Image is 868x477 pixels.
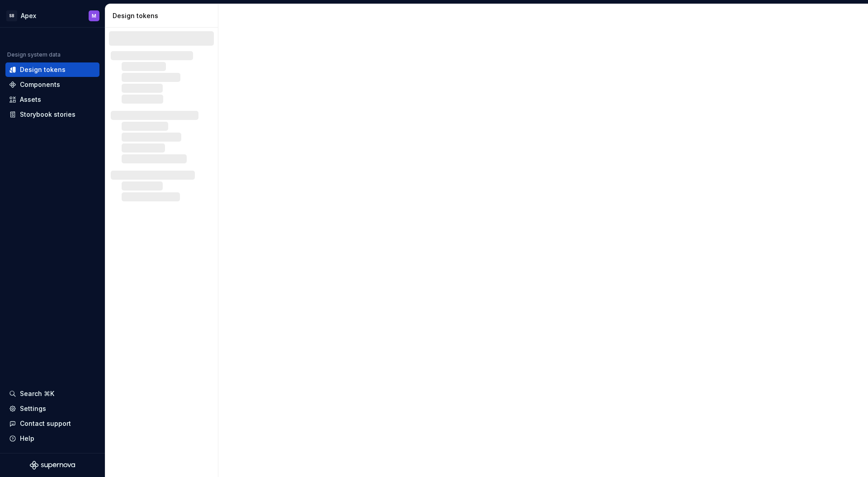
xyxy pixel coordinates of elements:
[20,389,54,398] div: Search ⌘K
[30,461,75,470] svg: Supernova Logo
[113,11,214,20] div: Design tokens
[6,10,17,21] div: SB
[5,386,99,401] button: Search ⌘K
[21,11,36,20] div: Apex
[20,65,66,74] div: Design tokens
[5,401,99,416] a: Settings
[7,51,61,58] div: Design system data
[20,404,46,413] div: Settings
[20,95,41,104] div: Assets
[5,107,99,122] a: Storybook stories
[5,431,99,446] button: Help
[5,92,99,107] a: Assets
[2,6,103,25] button: SBApexM
[92,12,96,19] div: M
[5,77,99,92] a: Components
[20,434,34,443] div: Help
[20,110,75,119] div: Storybook stories
[20,419,71,428] div: Contact support
[5,416,99,431] button: Contact support
[20,80,60,89] div: Components
[5,62,99,77] a: Design tokens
